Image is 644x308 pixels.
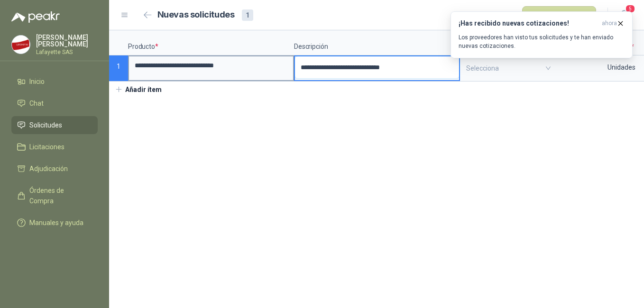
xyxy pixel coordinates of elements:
button: ¡Has recibido nuevas cotizaciones!ahora Los proveedores han visto tus solicitudes y te han enviad... [451,11,633,58]
a: Chat [11,94,98,112]
button: 5 [616,7,633,24]
p: 1 [109,55,128,82]
a: Solicitudes [11,116,98,134]
button: Publicar solicitudes [522,6,596,24]
p: Producto [128,30,294,55]
span: Adjudicación [29,163,68,174]
a: Manuales y ayuda [11,214,98,232]
a: Licitaciones [11,138,98,156]
p: Lafayette SAS [36,49,98,55]
p: Los proveedores han visto tus solicitudes y te han enviado nuevas cotizaciones. [459,33,625,50]
a: Adjudicación [11,160,98,178]
p: Descripción [294,30,460,55]
span: ahora [602,19,617,27]
span: Inicio [29,76,45,87]
span: Órdenes de Compra [29,185,89,206]
p: [PERSON_NAME] [PERSON_NAME] [36,34,98,47]
span: Solicitudes [29,120,62,130]
span: Manuales y ayuda [29,217,83,228]
img: Company Logo [12,36,30,54]
span: Licitaciones [29,142,64,152]
h2: Nuevas solicitudes [157,8,235,22]
img: Logo peakr [11,11,60,23]
a: Órdenes de Compra [11,181,98,210]
div: 1 [242,9,253,21]
button: Añadir ítem [109,82,167,98]
span: 5 [625,4,635,13]
h3: ¡Has recibido nuevas cotizaciones! [459,19,598,27]
a: Inicio [11,72,98,91]
span: Chat [29,98,44,109]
